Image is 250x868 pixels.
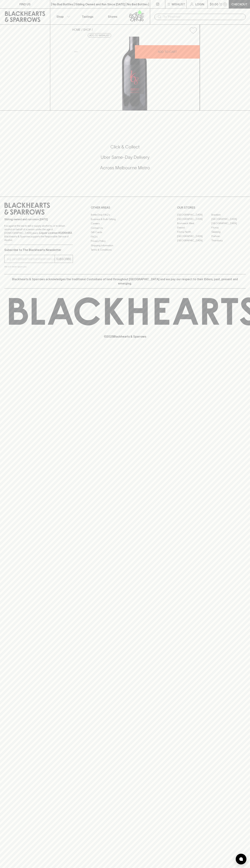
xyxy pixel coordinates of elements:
a: Careers [91,221,159,226]
h5: Click & Collect [4,144,246,150]
a: [GEOGRAPHIC_DATA] [177,234,211,238]
button: Add to wishlist [88,33,111,38]
button: Add to wishlist [188,26,198,35]
p: Subscribe to The Blackhearts Newsletter [4,248,73,252]
img: 41382.png [70,37,200,110]
p: FIND US [19,2,31,6]
input: Try "Pinot noir" [163,14,243,20]
a: Tastings [75,9,100,24]
p: Blackhearts & Sparrows acknowledges the traditional Custodians of land throughout [GEOGRAPHIC_DAT... [7,277,243,286]
a: Thornbury [211,238,246,243]
a: Geelong [211,230,246,234]
h5: Across Melbourne Metro [4,165,246,171]
p: We will never spam you [4,265,73,268]
a: HOME [72,28,81,31]
button: SUBSCRIBE [55,255,73,263]
p: Wishlist [172,2,185,6]
p: OTHER AREAS [91,205,159,210]
a: Gift Cards [91,230,159,235]
img: bubble-icon [239,857,243,861]
h5: Uber Same-Day Delivery [4,154,246,160]
a: Brunswick West [177,221,211,225]
a: SHOP [83,28,91,31]
button: Shop [50,9,75,24]
p: Tastings [82,14,93,19]
a: [GEOGRAPHIC_DATA] [177,213,211,217]
a: Terms & Conditions [91,248,159,252]
input: e.g. jane@blackheartsandsparrows.com.au [7,256,55,262]
strong: Liquor License #32064953 [39,231,72,234]
a: Fitzroy [211,225,246,230]
a: [GEOGRAPHIC_DATA] [211,217,246,221]
a: Braddon [211,213,246,217]
p: Login [195,2,204,6]
p: Checkout [231,2,247,6]
a: Privacy Policy [91,239,159,243]
a: [GEOGRAPHIC_DATA] [211,221,246,225]
a: Stores [100,9,125,24]
a: Fitzroy North [177,230,211,234]
div: Call to action block [4,130,246,189]
a: Elwood [177,225,211,230]
p: Sibling owned and run since [DATE] [4,218,73,221]
p: Shop [56,14,64,19]
a: Contact Us [91,226,159,230]
a: [GEOGRAPHIC_DATA] [177,217,211,221]
a: Business & Bulk Gifting [91,217,159,221]
a: Prahran [211,234,246,238]
a: [GEOGRAPHIC_DATA] [177,238,211,243]
a: Shipping Information [91,243,159,248]
p: 0 [224,3,226,5]
button: ADD TO CART [135,45,200,59]
p: It is against the law to sell or supply alcohol to, or to obtain alcohol on behalf of a person un... [4,224,73,242]
p: $0.00 [210,2,218,6]
p: ADD TO CART [158,50,177,54]
a: FAQ's [91,235,159,239]
p: Stores [108,14,117,19]
a: Bottle Drop FAQ's [91,213,159,217]
p: OUR STORES [177,205,246,210]
p: SUBSCRIBE [56,257,71,261]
